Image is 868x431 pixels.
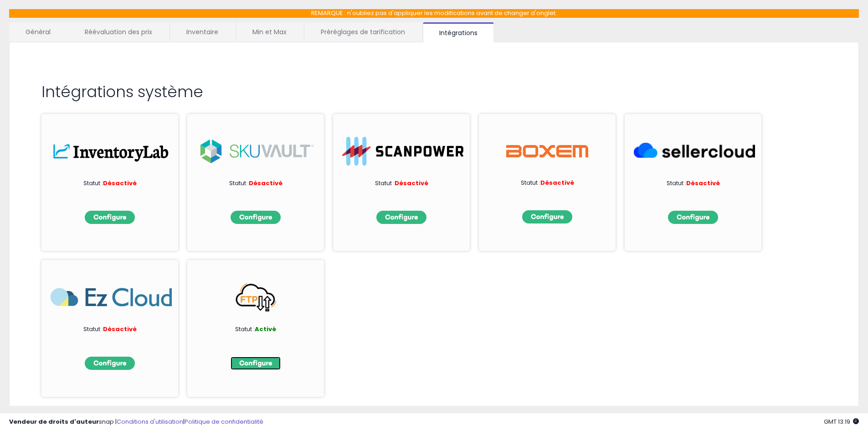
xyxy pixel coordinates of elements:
font: Statut : [521,178,540,187]
img: Logo Boxem [506,137,588,166]
font: Activé [255,325,276,333]
img: FTP_266x63.png [196,283,318,312]
font: Vendeur de droits d'auteur [9,417,99,426]
font: Statut : [375,179,395,187]
font: Statut : [667,179,686,187]
img: configbtn.png [522,210,572,223]
img: configbtn.png [85,211,135,224]
img: configbtn.png [231,357,281,370]
font: Statut : [83,179,103,187]
img: configbtn.png [231,211,281,224]
img: inv.png [51,137,172,166]
font: Préréglages de tarification [321,27,405,36]
a: Conditions d'utilisation [117,417,183,426]
font: Inventaire [186,27,218,36]
img: EzCloud_266x63.png [51,283,172,312]
font: Général [26,27,51,36]
font: Statut : [235,325,255,333]
font: Désactivé [103,325,137,333]
font: Désactivé [395,179,428,187]
img: configbtn.png [85,357,135,370]
font: Désactivé [249,179,282,187]
font: Statut : [83,325,103,333]
font: Intégrations [439,28,478,37]
font: REMARQUE : n'oubliez pas d'appliquer les modifications avant de changer d'onglet. [311,9,557,17]
span: 2025-10-14 13:22 GMT [824,417,859,426]
font: | [183,417,185,426]
font: snap | [99,417,117,426]
img: configbtn.png [668,211,718,224]
font: Désactivé [686,179,720,187]
img: sku.png [196,137,318,166]
img: ScanPower-logo.png [342,137,463,166]
font: Réévaluation des prix [85,27,152,36]
img: configbtn.png [376,211,426,224]
font: Min et Max [252,27,287,36]
font: GMT 13:19 [824,417,850,426]
img: SellerCloud_266x63.png [634,137,755,166]
font: Intégrations système [41,81,203,103]
a: Politique de confidentialité [185,417,263,426]
font: Désactivé [103,179,137,187]
font: Statut : [229,179,249,187]
font: Désactivé [540,178,574,187]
